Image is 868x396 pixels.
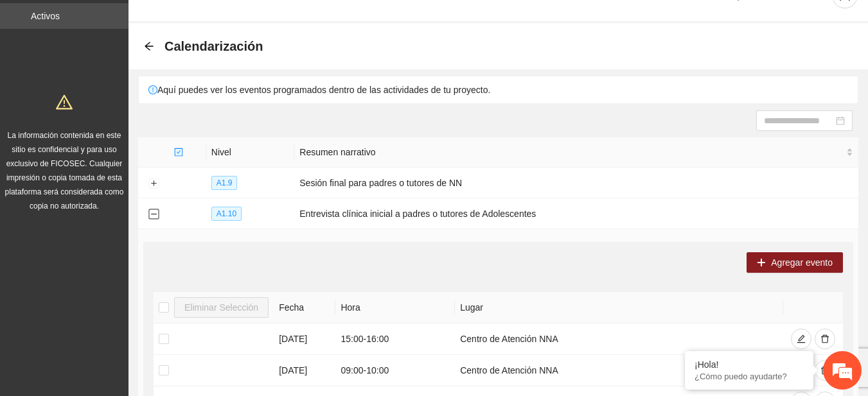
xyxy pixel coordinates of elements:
[75,126,177,256] span: Estamos en línea.
[695,372,804,381] p: ¿Cómo puedo ayudarte?
[335,355,455,386] td: 09:00 - 10:00
[455,292,783,323] th: Lugar
[6,261,245,306] textarea: Escriba su mensaje y pulse “Intro”
[815,329,835,349] button: delete
[174,297,269,318] button: Eliminar Selección
[274,355,335,386] td: [DATE]
[294,137,858,168] th: Resumen narrativo
[299,145,844,159] span: Resumen narrativo
[31,11,60,21] a: Activos
[5,131,124,211] span: La información contenida en este sitio es confidencial y para uso exclusivo de FICOSEC. Cualquier...
[797,334,806,345] span: edit
[56,94,73,110] span: warning
[211,6,242,37] div: Minimizar ventana de chat en vivo
[455,355,783,386] td: Centro de Atención NNA
[771,255,833,270] span: Agregar evento
[820,366,829,376] span: delete
[164,36,263,56] span: Calendarización
[174,148,183,157] span: check-square
[274,292,335,323] th: Fecha
[294,198,858,229] td: Entrevista clínica inicial a padres o tutores de Adolescentes
[335,323,455,355] td: 15:00 - 16:00
[206,137,294,168] th: Nivel
[747,252,843,273] button: plusAgregar evento
[144,41,154,51] span: arrow-left
[211,207,242,221] span: A1.10
[211,176,238,190] span: A1.9
[274,323,335,355] td: [DATE]
[148,85,157,94] span: exclamation-circle
[67,65,216,82] div: Chatee con nosotros ahora
[757,258,766,268] span: plus
[455,323,783,355] td: Centro de Atención NNA
[335,292,455,323] th: Hora
[144,41,154,52] div: Back
[791,329,811,349] button: edit
[139,76,858,103] div: Aquí puedes ver los eventos programados dentro de las actividades de tu proyecto.
[294,168,858,198] td: Sesión final para padres o tutores de NN
[148,178,159,189] button: Expand row
[148,209,159,220] button: Collapse row
[820,334,829,345] span: delete
[695,359,804,370] div: ¡Hola!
